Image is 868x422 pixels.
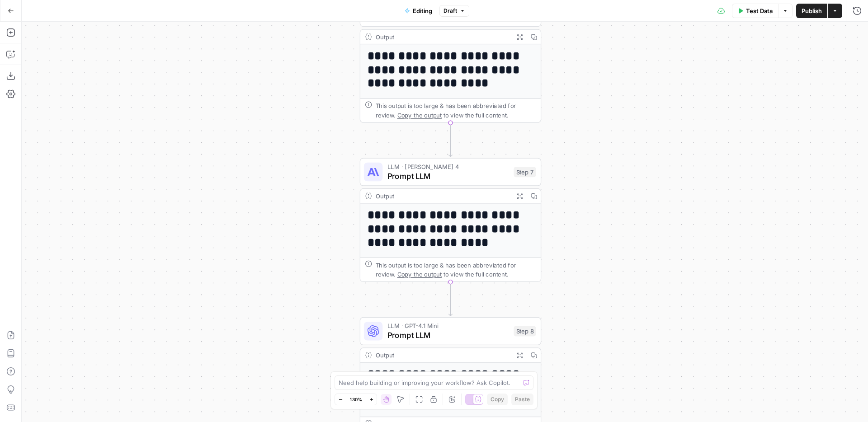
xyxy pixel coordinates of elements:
button: Publish [796,4,827,18]
span: Copy the output [397,112,442,119]
span: SEO/AEO Optimization [387,11,508,23]
span: LLM · [PERSON_NAME] 4 [387,162,509,172]
span: Copy the output [397,271,442,278]
div: Step 8 [514,326,536,336]
div: This output is too large & has been abbreviated for review. to view the full content. [376,101,536,120]
div: Output [376,32,509,42]
div: Output [376,351,509,360]
button: Editing [399,4,438,18]
span: Prompt LLM [387,329,509,341]
button: Test Data [732,4,778,18]
div: Step 7 [514,167,536,177]
button: Copy [487,394,508,405]
span: 130% [349,396,362,403]
button: Paste [511,394,533,405]
span: Paste [515,395,530,403]
span: Draft [443,7,457,15]
span: Editing [413,6,432,15]
span: LLM · GPT-4.1 Mini [387,321,509,331]
g: Edge from step_7 to step_8 [449,282,453,316]
div: Output [376,191,509,201]
div: This output is too large & has been abbreviated for review. to view the full content. [376,260,536,279]
button: Draft [439,5,469,17]
g: Edge from step_11 to step_7 [449,123,453,157]
span: Test Data [746,6,773,15]
span: Prompt LLM [387,170,509,182]
span: Copy [491,395,504,403]
span: Publish [802,6,822,15]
